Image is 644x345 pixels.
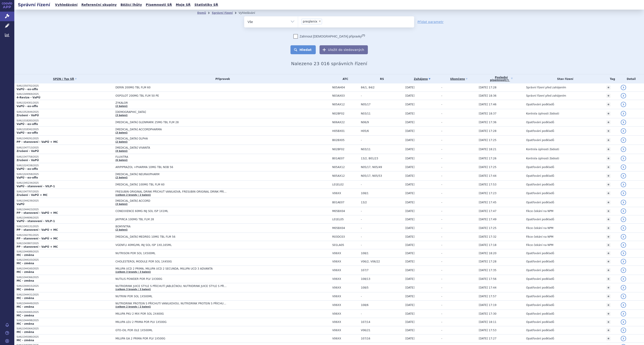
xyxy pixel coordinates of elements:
span: [DATE] 17:28 [479,129,496,133]
a: detail [621,319,626,325]
a: Poslednípísemnost(?) [479,74,524,83]
a: Zahájeno [405,76,439,82]
p: SUKLS324338/2025 [17,164,113,167]
span: - [361,243,403,247]
a: detail [621,191,626,196]
strong: VaPÚ [17,203,24,206]
span: Opatřování podkladů [526,192,554,195]
span: [DEMOGRAPHIC_DATA] [115,110,227,114]
a: detail [621,285,626,290]
span: [DATE] [405,103,415,106]
p: SUKLS342781/2025 [17,234,113,237]
a: + [606,147,610,151]
strong: VaPÚ - ex-offo [17,88,38,91]
a: (2 balení) [115,141,127,143]
span: Opatřování podkladů [526,174,554,177]
span: [DATE] 17:25 [479,166,496,169]
p: SUKLS344423/2025 [17,208,113,211]
span: [DATE] 18:20 [479,252,496,255]
span: OSPOLOT 200MG TBL FLM 50 PE [115,94,227,97]
a: Statistiky SŘ [193,2,219,8]
span: × [318,20,321,23]
span: V06XX [332,192,359,195]
button: Hledat [290,45,316,54]
a: + [606,268,610,272]
a: + [606,235,610,239]
a: (4 balení) [115,150,127,152]
span: B02BX05 [332,139,359,142]
span: - [441,210,442,213]
a: detail [621,311,626,316]
span: Opatřování podkladů [526,139,554,142]
span: - [361,218,403,221]
span: V06/2, V06/22 [361,260,403,263]
p: SUKLS347713/2025 [17,146,113,149]
a: (3 balení) [115,203,127,205]
a: + [606,85,610,89]
span: N05/17, N05/53 [361,174,403,177]
span: [DATE] 18:36 [479,94,496,97]
strong: PP - stanovení - VaPÚ + MC [17,228,58,231]
a: + [606,112,610,116]
p: SUKLS349969/2025 [17,93,113,96]
span: V06XX [332,269,359,272]
span: [MEDICAL_DATA] 100MG TBL FLM 60 [115,183,227,186]
span: H05/6 [361,129,403,133]
a: detail [621,336,626,341]
span: M05BX04 [332,210,359,213]
strong: PP - stanovení - VaPÚ + MC [17,211,58,214]
span: V06XX [332,260,359,263]
span: [DATE] 17:25 [479,139,496,142]
span: - [441,129,442,133]
a: detail [621,208,626,214]
a: detail [621,102,626,107]
span: [DATE] 17:26 [479,157,496,160]
th: Přípravek [113,74,330,83]
span: N06AX22 [332,121,359,124]
a: detail [621,328,626,333]
span: DERIN 200MG TBL FLM 60 [115,86,227,89]
span: JAYPIRCA 100MG TBL FLM 28 [115,218,227,221]
th: Tag [604,74,618,83]
span: 107/7 [361,269,403,272]
a: detail [621,128,626,134]
a: detail [621,276,626,282]
p: SUKLS347758/2025 [17,155,113,158]
a: (celkem 3 brandy / 3 balení) [115,288,151,291]
span: - [441,201,442,204]
span: BOMYNTRA [115,225,227,228]
a: + [606,260,610,264]
a: detail [621,182,626,187]
span: Opatřování podkladů [526,218,554,221]
span: [DATE] 17:35 [479,269,496,272]
p: SUKLS344103/2025 [17,258,113,262]
p: SUKLS344160/2025 [17,267,113,270]
span: N05AX12 [332,174,359,177]
th: RS [359,74,403,83]
a: + [606,217,610,221]
a: detail [621,302,626,308]
a: + [606,303,610,307]
span: [DATE] [405,121,415,124]
span: Správní řízení před zahájením [526,94,566,97]
a: detail [621,173,626,179]
span: Kontrola úplnosti žádosti [526,112,559,115]
strong: MC - změna [17,254,34,257]
span: [DATE] 17:53 [479,183,496,186]
span: - [441,86,442,89]
a: + [606,209,610,213]
span: - [441,183,442,186]
span: Opatřování podkladů [526,260,554,263]
a: (celkem 2 brandy / 2 balení) [115,194,151,196]
span: [DATE] [405,210,415,213]
a: detail [621,164,626,170]
span: [DATE] 17:28 [479,86,496,89]
span: Opatřování podkladů [526,129,554,133]
strong: VaPÚ - stanovení - VILP-1 [17,220,55,223]
span: [DATE] [405,148,415,151]
span: [DATE] [405,86,415,89]
a: detail [621,111,626,116]
a: + [606,328,610,332]
span: [DATE] [405,112,415,115]
span: [DATE] 17:23 [479,192,496,195]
